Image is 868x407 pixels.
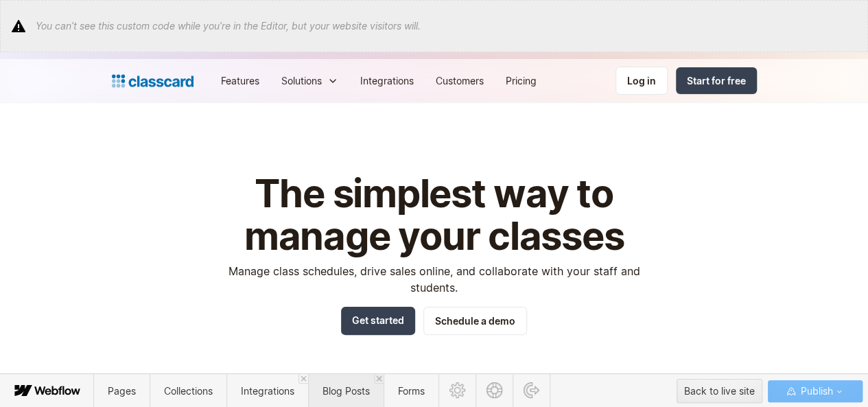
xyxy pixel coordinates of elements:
[768,380,863,402] button: Publish
[627,73,656,88] div: Log in
[349,65,425,96] a: Integrations
[322,385,370,397] span: Blog Posts
[210,65,270,96] a: Features
[281,73,322,88] div: Solutions
[687,73,746,88] div: Start for free
[495,65,548,96] a: Pricing
[341,307,415,335] a: Get started
[298,374,308,384] a: Close 'Integrations' tab
[216,263,652,296] p: Manage class schedules, drive sales online, and collaborate with your staff and students.
[164,385,213,397] span: Collections
[398,385,425,397] span: Forms
[241,385,294,397] span: Integrations
[108,385,136,397] span: Pages
[676,67,757,94] a: Start for free
[216,173,652,257] h1: The simplest way to manage your classes
[684,381,755,402] div: Back to live site
[797,381,832,402] span: Publish
[112,71,193,91] a: home
[374,374,384,384] a: Close 'Blog Posts' tab
[677,379,762,403] button: Back to live site
[425,65,495,96] a: Customers
[423,307,527,335] a: Schedule a demo
[615,67,668,95] a: Log in
[270,65,349,96] div: Solutions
